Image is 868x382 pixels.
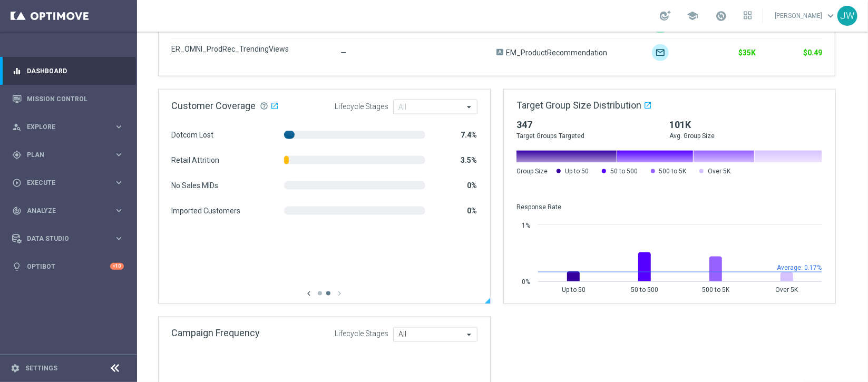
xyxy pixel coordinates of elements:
[114,205,124,216] i: keyboard_arrow_right
[25,365,57,371] a: Settings
[12,67,124,75] button: equalizer Dashboard
[12,262,22,271] i: lightbulb
[687,10,698,22] span: school
[27,85,124,113] a: Mission Control
[12,66,22,76] i: equalizer
[12,206,114,216] div: Analyze
[114,122,124,132] i: keyboard_arrow_right
[12,252,124,280] div: Optibot
[12,85,124,113] div: Mission Control
[12,178,114,188] div: Execute
[12,262,124,271] button: lightbulb Optibot +10
[825,10,836,22] span: keyboard_arrow_down
[27,208,114,214] span: Analyze
[12,123,124,131] button: person_search Explore keyboard_arrow_right
[12,150,114,160] div: Plan
[12,206,22,216] i: track_changes
[12,234,124,243] button: Data Studio keyboard_arrow_right
[12,178,22,188] i: play_circle_outline
[837,6,857,26] div: JW
[110,263,124,270] div: +10
[114,233,124,243] i: keyboard_arrow_right
[27,180,114,186] span: Execute
[114,150,124,160] i: keyboard_arrow_right
[27,57,124,85] a: Dashboard
[12,150,22,160] i: gps_fixed
[114,178,124,188] i: keyboard_arrow_right
[12,95,124,103] button: Mission Control
[27,152,114,158] span: Plan
[12,57,124,85] div: Dashboard
[27,124,114,130] span: Explore
[27,236,114,242] span: Data Studio
[774,8,837,24] a: [PERSON_NAME]keyboard_arrow_down
[27,252,110,280] a: Optibot
[12,207,124,215] button: track_changes Analyze keyboard_arrow_right
[11,364,20,373] i: settings
[12,234,114,243] div: Data Studio
[12,179,124,187] button: play_circle_outline Execute keyboard_arrow_right
[12,122,22,132] i: person_search
[12,151,124,159] button: gps_fixed Plan keyboard_arrow_right
[12,122,114,132] div: Explore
